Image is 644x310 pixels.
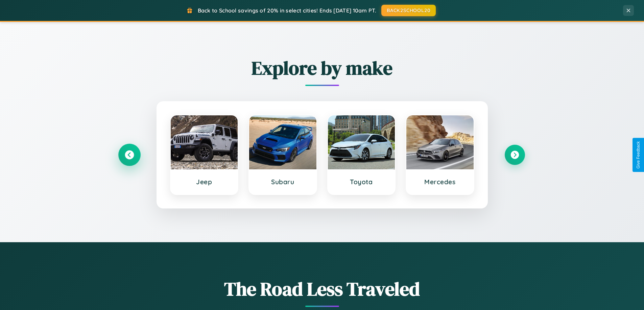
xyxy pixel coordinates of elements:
[381,5,436,16] button: BACK2SCHOOL20
[413,178,467,186] h3: Mercedes
[256,178,310,186] h3: Subaru
[119,55,525,81] h2: Explore by make
[636,141,641,169] div: Give Feedback
[177,178,231,186] h3: Jeep
[119,276,525,302] h1: The Road Less Traveled
[198,7,376,14] span: Back to School savings of 20% in select cities! Ends [DATE] 10am PT.
[335,178,388,186] h3: Toyota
